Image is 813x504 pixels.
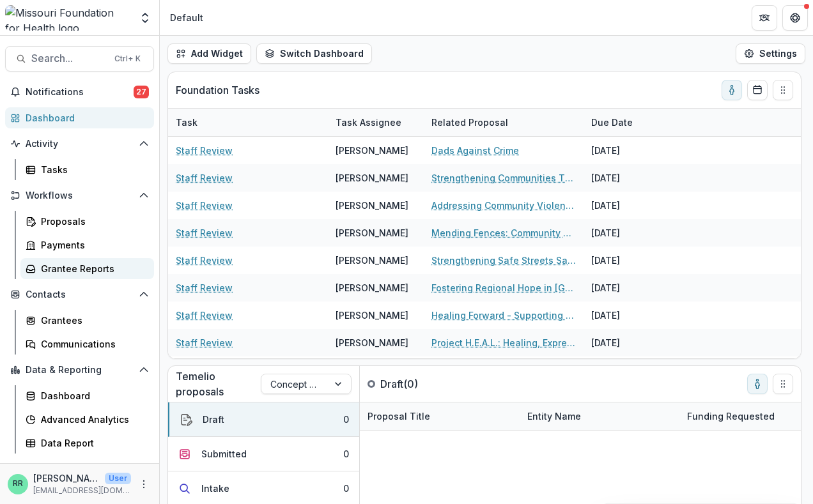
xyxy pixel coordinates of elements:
[5,134,154,154] button: Open Activity
[176,336,233,349] a: Staff Review
[41,163,144,176] div: Tasks
[20,385,154,406] a: Dashboard
[256,43,372,64] button: Switch Dashboard
[105,473,131,484] p: User
[112,52,143,66] div: Ctrl + K
[176,309,233,322] a: Staff Review
[584,192,679,219] div: [DATE]
[20,234,154,256] a: Payments
[168,109,328,136] div: Task
[168,402,359,437] button: Draft0
[5,360,154,380] button: Open Data & Reporting
[584,137,679,164] div: [DATE]
[5,185,154,206] button: Open Workflows
[424,109,584,136] div: Related Proposal
[380,376,476,392] p: Draft ( 0 )
[584,302,679,329] div: [DATE]
[41,436,144,450] div: Data Report
[41,262,144,275] div: Grantee Reports
[336,281,408,294] div: [PERSON_NAME]
[360,402,520,430] div: Proposal Title
[336,254,408,267] div: [PERSON_NAME]
[26,365,134,376] span: Data & Reporting
[424,116,516,129] div: Related Proposal
[584,116,640,129] div: Due Date
[26,111,144,125] div: Dashboard
[167,43,251,64] button: Add Widget
[26,87,134,98] span: Notifications
[343,413,349,426] div: 0
[336,144,408,157] div: [PERSON_NAME]
[20,310,154,331] a: Grantees
[5,82,154,102] button: Notifications27
[431,281,576,294] a: Fostering Regional Hope in [GEOGRAPHIC_DATA]
[201,482,229,495] div: Intake
[679,409,782,423] div: Funding Requested
[584,109,679,136] div: Due Date
[584,247,679,274] div: [DATE]
[176,281,233,294] a: Staff Review
[41,215,144,228] div: Proposals
[176,82,259,98] p: Foundation Tasks
[176,144,233,157] a: Staff Review
[5,5,131,31] img: Missouri Foundation for Health logo
[584,329,679,356] div: [DATE]
[431,199,576,212] a: Addressing Community Violence Through High-quality Arts and Education Experiences
[20,211,154,232] a: Proposals
[20,333,154,355] a: Communications
[431,254,576,267] a: Strengthening Safe Streets Safe Neighborhoods
[170,11,203,24] div: Default
[41,314,144,327] div: Grantees
[136,5,154,31] button: Open entity switcher
[5,46,154,72] button: Search...
[176,226,233,240] a: Staff Review
[431,144,519,157] a: Dads Against Crime
[136,477,151,492] button: More
[168,437,359,471] button: Submitted0
[584,356,679,384] div: [DATE]
[336,309,408,322] div: [PERSON_NAME]
[176,171,233,185] a: Staff Review
[747,374,768,394] button: toggle-assigned-to-me
[343,482,349,495] div: 0
[520,402,679,430] div: Entity Name
[20,409,154,430] a: Advanced Analytics
[41,337,144,351] div: Communications
[5,107,154,128] a: Dashboard
[203,413,224,426] div: Draft
[33,485,131,496] p: [EMAIL_ADDRESS][DOMAIN_NAME]
[343,447,349,461] div: 0
[26,289,134,300] span: Contacts
[336,336,408,349] div: [PERSON_NAME]
[26,139,134,149] span: Activity
[134,86,149,98] span: 27
[736,43,805,64] button: Settings
[41,413,144,426] div: Advanced Analytics
[722,80,742,100] button: toggle-assigned-to-me
[176,199,233,212] a: Staff Review
[584,274,679,302] div: [DATE]
[584,219,679,247] div: [DATE]
[168,116,205,129] div: Task
[328,109,424,136] div: Task Assignee
[752,5,777,31] button: Partners
[520,409,589,423] div: Entity Name
[33,471,100,485] p: [PERSON_NAME]
[41,389,144,402] div: Dashboard
[360,409,438,423] div: Proposal Title
[336,171,408,185] div: [PERSON_NAME]
[431,336,576,349] a: Project H.E.A.L.: Healing, Expression, Affirmation, Liberation
[431,171,576,185] a: Strengthening Communities Through Firearm Suicide Prevention
[26,190,134,201] span: Workflows
[20,432,154,454] a: Data Report
[431,226,576,240] a: Mending Fences: Community Violence Intervention for Youth
[773,374,793,394] button: Drag
[328,116,409,129] div: Task Assignee
[20,159,154,180] a: Tasks
[773,80,793,100] button: Drag
[13,480,23,488] div: Rachel Rimmerman
[5,284,154,305] button: Open Contacts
